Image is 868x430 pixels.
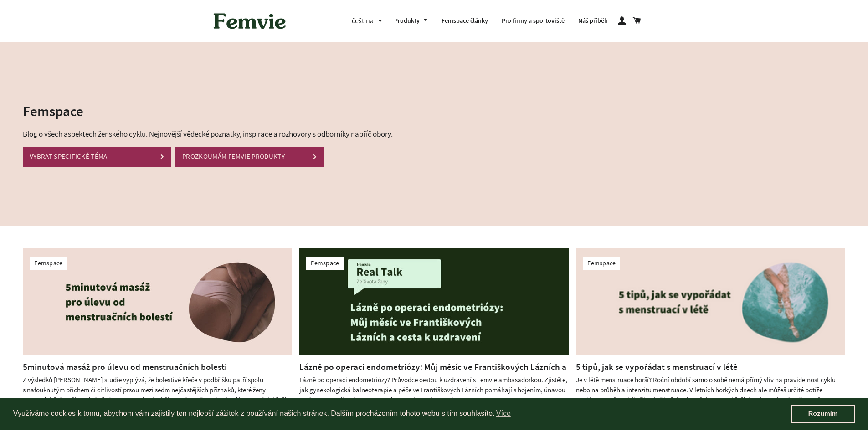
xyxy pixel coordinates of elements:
[23,101,508,121] h2: Femspace
[23,147,171,166] a: VYBRAT SPECIFICKÉ TÉMA
[23,128,508,140] p: Blog o všech aspektech ženského cyklu. Nejnovější vědecké poznatky, inspirace a rozhovory s odbor...
[23,375,292,405] div: Z výsledků [PERSON_NAME] studie vyplývá, že bolestivé křeče v podbřišku patří spolu s nafouknutým...
[571,9,615,33] a: Náš příběh
[435,9,495,33] a: Femspace články
[576,248,845,355] img: 5 tipů, jak se vypořádat s menstruací v létě
[299,375,569,405] div: Lázně po operaci endometriózy? Průvodce cestou k uzdravení s Femvie ambasadorkou. Zjistěte, jak g...
[495,9,571,33] a: Pro firmy a sportoviště
[587,259,616,267] a: Femspace
[175,147,324,166] a: PROZKOUMÁM FEMVIE PRODUKTY
[23,248,292,355] img: 5minutová masáž pro úlevu od menstruačních bolesti
[23,361,227,372] a: 5minutová masáž pro úlevu od menstruačních bolesti
[387,9,435,33] a: Produkty
[791,405,855,423] a: dismiss cookie message
[576,361,738,372] a: 5 tipů, jak se vypořádat s menstruací v létě
[34,259,62,267] a: Femspace
[495,407,512,420] a: learn more about cookies
[352,15,387,27] button: čeština
[299,248,569,355] img: Lázně po operaci endometriózy: Můj měsíc ve Františkových Lázních a cesta k uzdravení
[311,259,339,267] a: Femspace
[299,361,566,384] a: Lázně po operaci endometriózy: Můj měsíc ve Františkových Lázních a cesta k uzdravení
[13,407,791,420] span: Využíváme cookies k tomu, abychom vám zajistily ten nejlepší zážitek z používání našich stránek. ...
[576,375,845,405] div: Je v létě menstruace horší? Roční období samo o sobě nemá přímý vliv na pravidelnost cyklu nebo n...
[209,7,291,35] img: Femvie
